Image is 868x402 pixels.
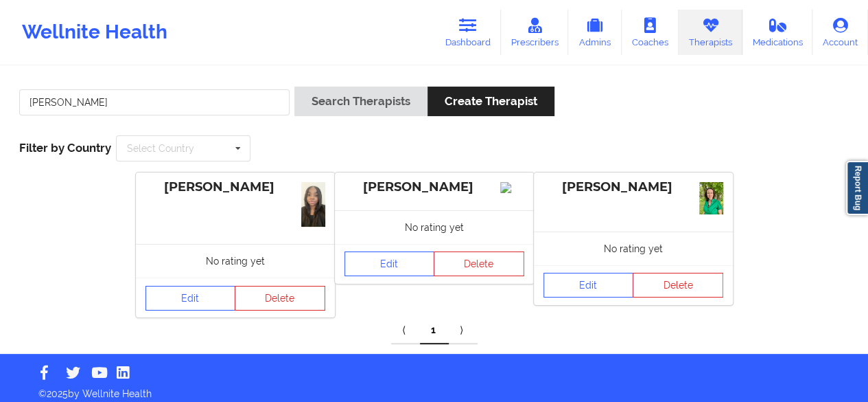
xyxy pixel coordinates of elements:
a: Medications [742,10,813,55]
a: Admins [568,10,622,55]
button: Delete [434,252,524,276]
a: Edit [543,273,634,298]
img: b7a0e288-92d7-41a2-858b-4fc4c1fe400dIMG_9632.jpg [699,182,723,214]
a: Prescribers [501,10,569,55]
a: Previous item [391,317,420,344]
a: Next item [449,317,478,344]
div: [PERSON_NAME] [543,179,723,195]
span: Filter by Country [19,141,111,155]
div: No rating yet [335,210,534,244]
p: © 2025 by Wellnite Health [29,377,839,401]
a: Coaches [622,10,679,55]
div: Pagination Navigation [391,317,478,344]
a: Edit [145,286,236,311]
button: Search Therapists [294,87,427,116]
a: Account [812,10,868,55]
button: Delete [235,286,325,311]
a: Therapists [679,10,742,55]
a: Edit [344,252,435,276]
a: 1 [420,317,449,344]
div: No rating yet [534,232,733,265]
button: Create Therapist [427,87,554,116]
div: No rating yet [136,244,335,278]
img: 20dbb611-6c68-41fd-9d4c-824c086db3f8_15B571AC-FB94-4A95-96CB-F092983D4682.jpeg [301,182,325,227]
div: [PERSON_NAME] [145,179,325,195]
a: Dashboard [435,10,501,55]
img: Image%2Fplaceholer-image.png [500,182,524,193]
a: Report Bug [846,161,868,215]
input: Search Keywords [19,89,290,115]
div: [PERSON_NAME] [344,179,524,195]
div: Select Country [127,144,194,153]
button: Delete [633,273,723,298]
